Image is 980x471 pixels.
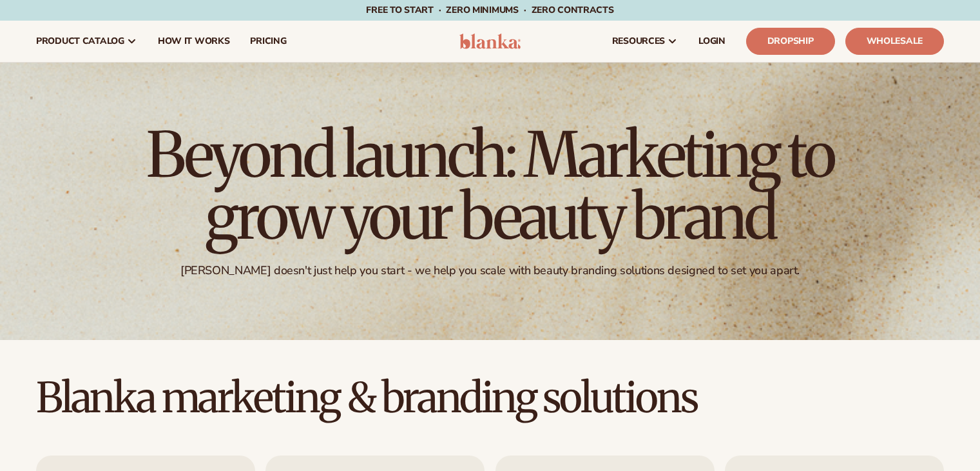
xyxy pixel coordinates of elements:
[36,36,124,46] span: product catalog
[250,36,286,46] span: pricing
[459,34,521,49] img: logo
[602,21,688,62] a: resources
[688,21,736,62] a: LOGIN
[240,21,296,62] a: pricing
[158,36,230,46] span: How It Works
[845,28,944,55] a: Wholesale
[26,21,148,62] a: product catalog
[366,4,613,16] span: Free to start · ZERO minimums · ZERO contracts
[612,36,665,46] span: resources
[180,263,800,278] div: [PERSON_NAME] doesn't just help you start - we help you scale with beauty branding solutions desi...
[746,28,835,55] a: Dropship
[698,36,725,46] span: LOGIN
[136,124,845,248] h1: Beyond launch: Marketing to grow your beauty brand
[148,21,240,62] a: How It Works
